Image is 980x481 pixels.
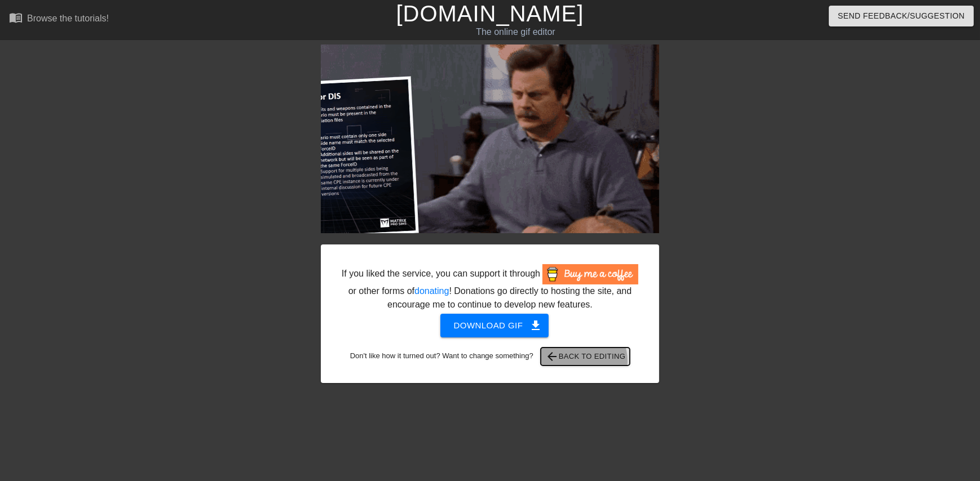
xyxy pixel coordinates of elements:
img: Buy Me A Coffee [542,264,638,284]
button: Send Feedback/Suggestion [829,6,974,26]
button: Back to Editing [541,348,630,366]
span: get_app [529,319,542,332]
span: arrow_back [545,350,559,363]
div: If you liked the service, you can support it through or other forms of ! Donations go directly to... [341,264,639,311]
a: Download gif [431,320,549,329]
div: Browse the tutorials! [27,14,109,23]
div: Don't like how it turned out? Want to change something? [338,348,642,366]
a: donating [414,286,449,296]
span: Download gif [454,318,536,333]
a: Browse the tutorials! [9,11,109,28]
img: sQjTGDVn.gif [321,44,659,233]
span: menu_book [9,11,23,24]
button: Download gif [440,314,549,337]
span: Send Feedback/Suggestion [838,9,965,23]
div: The online gif editor [332,25,699,39]
span: Back to Editing [545,350,626,363]
a: [DOMAIN_NAME] [396,1,584,26]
